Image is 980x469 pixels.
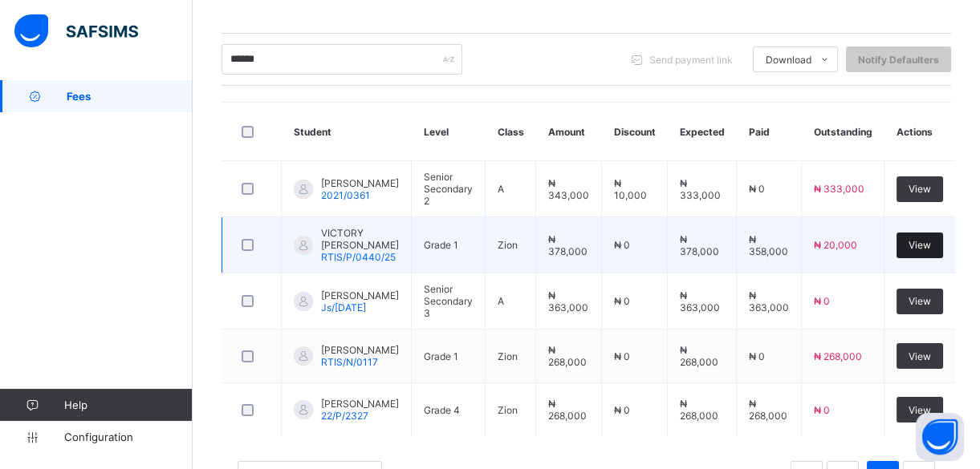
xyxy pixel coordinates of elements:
span: View [909,404,931,416]
th: Class [486,103,536,161]
span: View [909,183,931,195]
span: ₦ 20,000 [814,239,857,251]
span: View [909,295,931,307]
th: Level [412,103,486,161]
span: ₦ 0 [749,350,765,362]
span: ₦ 268,000 [814,350,862,362]
span: ₦ 343,000 [548,177,589,201]
span: Notify Defaulters [858,54,939,66]
th: Discount [602,103,668,161]
span: A [498,183,504,195]
span: Zion [498,350,518,362]
span: [PERSON_NAME] [321,289,399,301]
span: Grade 1 [424,350,458,362]
span: Grade 4 [424,404,460,416]
button: Open asap [916,413,964,461]
span: ₦ 0 [814,295,830,307]
span: A [498,295,504,307]
span: Fees [67,90,193,103]
span: View [909,239,931,251]
img: safsims [14,14,138,48]
span: ₦ 10,000 [614,177,647,201]
span: ₦ 358,000 [749,233,788,257]
th: Expected [668,103,737,161]
span: ₦ 363,000 [680,289,720,313]
span: VICTORY [PERSON_NAME] [321,227,399,251]
span: [PERSON_NAME] [321,344,399,356]
span: ₦ 0 [614,295,630,307]
span: Configuration [64,431,192,443]
span: ₦ 333,000 [680,177,721,201]
span: ₦ 268,000 [680,344,718,368]
span: ₦ 268,000 [749,398,787,422]
th: Paid [737,103,802,161]
span: ₦ 378,000 [680,233,719,257]
span: ₦ 0 [614,350,630,362]
span: RTIS/P/0440/25 [321,251,396,263]
span: Grade 1 [424,239,458,251]
span: Zion [498,404,518,416]
span: ₦ 363,000 [548,289,588,313]
th: Amount [536,103,602,161]
span: Senior Secondary 2 [424,171,473,207]
span: ₦ 268,000 [680,398,718,422]
span: Send payment link [649,54,733,66]
th: Outstanding [802,103,884,161]
th: Actions [884,103,956,161]
span: 22/P/2327 [321,410,368,422]
span: Js/[DATE] [321,301,366,313]
span: Zion [498,239,518,251]
span: [PERSON_NAME] [321,398,399,410]
span: View [909,350,931,362]
span: ₦ 333,000 [814,183,864,195]
span: ₦ 0 [614,404,630,416]
span: ₦ 268,000 [548,398,587,422]
span: Help [64,398,192,411]
span: RTIS/N/0117 [321,356,378,368]
span: Senior Secondary 3 [424,283,473,319]
th: Student [282,103,412,161]
span: ₦ 363,000 [749,289,789,313]
span: ₦ 0 [614,239,630,251]
span: [PERSON_NAME] [321,177,399,189]
span: ₦ 0 [749,183,765,195]
span: Download [766,54,811,66]
span: ₦ 0 [814,404,830,416]
span: 2021/0361 [321,189,370,201]
span: ₦ 268,000 [548,344,587,368]
span: ₦ 378,000 [548,233,588,257]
